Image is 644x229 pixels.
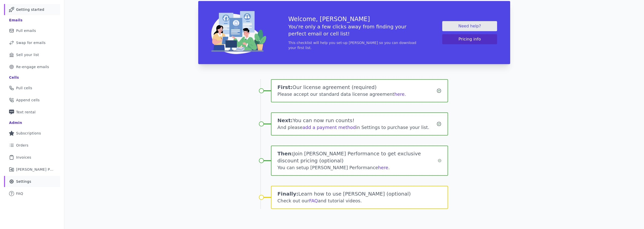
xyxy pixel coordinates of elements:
[277,117,437,124] h1: You can now run counts!
[442,21,497,31] a: Need help?
[277,191,298,197] span: Finally:
[288,40,420,50] p: This checklist will help you set-up [PERSON_NAME] so you can download your first list.
[16,143,28,148] span: Orders
[9,120,22,125] div: Admin
[277,151,294,157] span: Then:
[378,165,388,170] a: here
[16,28,36,33] span: Pull emails
[288,15,420,23] h3: Welcome, [PERSON_NAME]
[277,84,293,90] span: First:
[4,107,60,118] a: Text rental
[16,110,36,115] span: Text rental
[442,34,497,44] button: Pricing info
[309,198,318,203] a: FAQ
[277,91,437,98] div: Please accept our standard data license agreement
[16,179,31,184] span: Settings
[4,95,60,106] a: Append cells
[4,82,60,94] a: Pull cells
[16,40,46,45] span: Swap for emails
[277,84,437,91] h1: Our license agreement (required)
[4,128,60,139] a: Subscriptions
[4,49,60,60] a: Sell your list
[4,61,60,72] a: Re-engage emails
[16,131,41,136] span: Subscriptions
[16,167,54,172] span: [PERSON_NAME] Performance
[211,11,266,54] img: img
[303,125,356,130] a: add a payment method
[4,25,60,36] a: Pull emails
[9,18,23,23] div: Emails
[4,37,60,48] a: Swap for emails
[4,4,60,15] a: Getting started
[277,164,438,171] div: You can setup [PERSON_NAME] Performance .
[277,117,293,123] span: Next:
[16,7,44,12] span: Getting started
[277,197,442,204] div: Check out our and tutorial videos.
[4,176,60,187] a: Settings
[16,52,39,57] span: Sell your list
[277,190,442,197] h1: Learn how to use [PERSON_NAME] (optional)
[4,152,60,163] a: Invoices
[16,85,32,90] span: Pull cells
[277,150,438,164] h1: Join [PERSON_NAME] Performance to get exclusive discount pricing (optional)
[4,164,60,175] a: [PERSON_NAME] Performance
[16,64,49,69] span: Re-engage emails
[16,98,40,103] span: Append cells
[16,191,23,196] span: FAQ
[288,23,420,37] h5: You're only a few clicks away from finding your perfect email or cell list!
[277,124,437,131] div: And please in Settings to purchase your list.
[9,75,19,80] div: Cells
[4,140,60,151] a: Orders
[16,155,31,160] span: Invoices
[4,188,60,199] a: FAQ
